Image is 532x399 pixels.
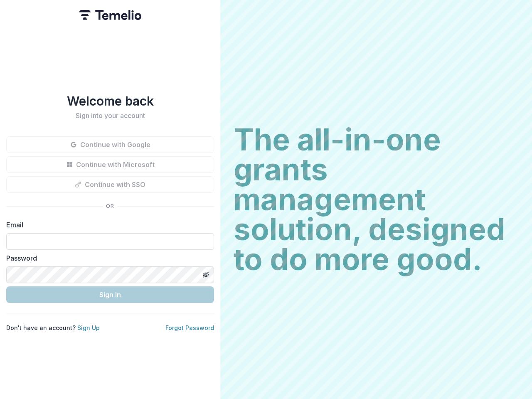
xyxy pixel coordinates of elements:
p: Don't have an account? [6,323,100,332]
a: Forgot Password [165,324,214,331]
label: Email [6,220,209,230]
label: Password [6,253,209,263]
button: Sign In [6,286,214,303]
button: Continue with Microsoft [6,156,214,173]
button: Toggle password visibility [199,268,212,281]
img: Temelio [79,10,141,20]
h1: Welcome back [6,94,214,108]
button: Continue with SSO [6,176,214,193]
a: Sign Up [77,324,100,331]
button: Continue with Google [6,136,214,153]
h2: Sign into your account [6,112,214,120]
